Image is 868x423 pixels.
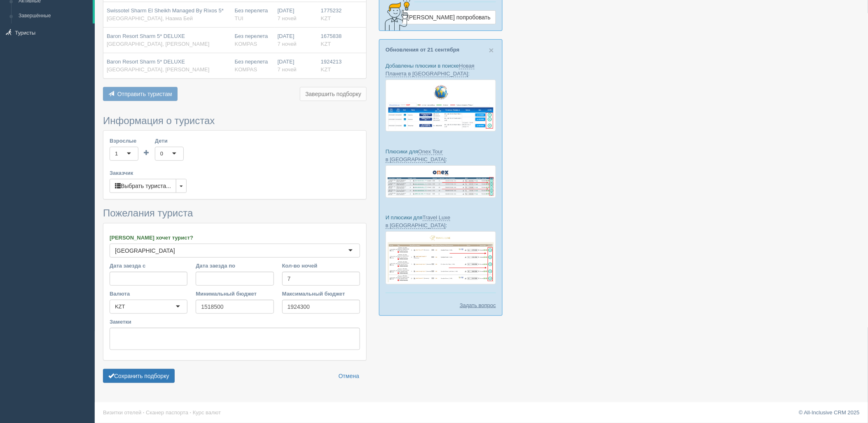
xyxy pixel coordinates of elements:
span: Пожелания туриста [103,207,193,219]
span: 1675838 [321,33,342,39]
h3: Информация о туристах [103,115,367,126]
img: onex-tour-proposal-crm-for-travel-agency.png [386,165,496,198]
span: [GEOGRAPHIC_DATA], Наама Бей [107,15,193,21]
a: Визитки отелей [103,409,141,416]
div: KZT [115,303,125,311]
span: · [190,409,192,416]
a: Onex Tour в [GEOGRAPHIC_DATA] [386,148,446,163]
p: И плюсики для : [386,214,496,229]
a: Новая Планета в [GEOGRAPHIC_DATA] [386,63,475,77]
a: Обновления от 21 сентября [386,47,459,53]
label: Валюта [110,290,187,298]
span: KZT [321,41,331,47]
a: Завершённые [15,9,93,23]
span: TUI [235,15,243,21]
span: Отправить туристам [117,91,172,97]
div: [DATE] [278,33,314,48]
span: Swissotel Sharm El Sheikh Managed By Rixos 5* [107,7,224,14]
button: Close [489,46,494,54]
button: Выбрать туриста... [110,179,176,193]
p: Добавлены плюсики в поиске : [386,62,496,78]
label: [PERSON_NAME] хочет турист? [110,234,360,242]
label: Дети [155,137,184,145]
span: [GEOGRAPHIC_DATA], [PERSON_NAME] [107,41,209,47]
a: Сканер паспорта [146,409,188,416]
span: KOMPAS [235,41,257,47]
span: KZT [321,15,331,21]
span: KZT [321,66,331,73]
a: Отмена [333,369,365,383]
div: Без перелета [235,58,271,73]
button: Сохранить подборку [103,369,175,383]
div: Без перелета [235,33,271,48]
div: 1 [115,150,118,158]
p: Плюсики для : [386,148,496,163]
label: Дата заезда с [110,262,187,270]
img: new-planet-%D0%BF%D1%96%D0%B4%D0%B1%D1%96%D1%80%D0%BA%D0%B0-%D1%81%D1%80%D0%BC-%D0%B4%D0%BB%D1%8F... [386,80,496,132]
div: [DATE] [278,7,314,22]
div: [GEOGRAPHIC_DATA] [115,247,175,255]
a: © All-Inclusive CRM 2025 [799,409,860,416]
span: · [143,409,145,416]
span: 1924213 [321,59,342,65]
span: 7 ночей [278,15,297,21]
label: Заметки [110,318,360,326]
span: [GEOGRAPHIC_DATA], [PERSON_NAME] [107,66,209,73]
label: Минимальный бюджет [196,290,274,298]
img: travel-luxe-%D0%BF%D0%BE%D0%B4%D0%B1%D0%BE%D1%80%D0%BA%D0%B0-%D1%81%D1%80%D0%BC-%D0%B4%D0%BB%D1%8... [386,231,496,284]
span: Baron Resort Sharm 5* DELUXE [107,33,185,39]
span: KOMPAS [235,66,257,73]
span: × [489,45,494,55]
div: Без перелета [235,7,271,22]
button: Завершить подборку [300,87,367,101]
span: Baron Resort Sharm 5* DELUXE [107,59,185,65]
label: Заказчик [110,169,360,177]
label: Максимальный бюджет [282,290,360,298]
label: Кол-во ночей [282,262,360,270]
div: 0 [160,150,163,158]
a: Travel Luxe в [GEOGRAPHIC_DATA] [386,214,450,229]
a: [PERSON_NAME] попробовать [402,10,496,24]
label: Дата заезда по [196,262,274,270]
input: 7-10 или 7,10,14 [282,272,360,286]
button: Отправить туристам [103,87,178,101]
a: Курс валют [193,409,221,416]
label: Взрослые [110,137,138,145]
span: 7 ночей [278,66,297,73]
span: 7 ночей [278,41,297,47]
span: 1775232 [321,7,342,14]
a: Задать вопрос [460,301,496,309]
div: [DATE] [278,58,314,73]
